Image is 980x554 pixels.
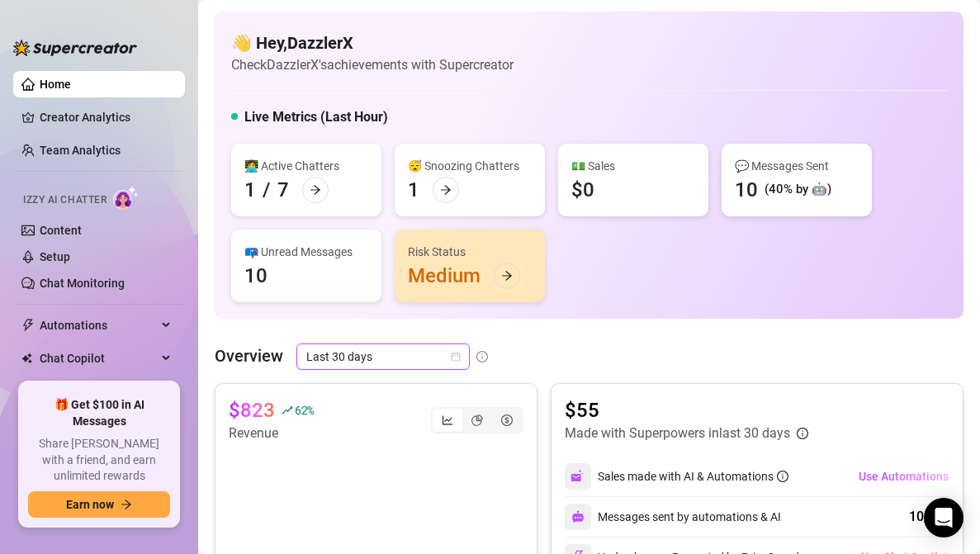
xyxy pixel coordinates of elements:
[565,397,808,424] article: $55
[28,491,170,518] button: Earn nowarrow-right
[244,177,256,203] div: 1
[121,499,132,510] span: arrow-right
[408,177,419,203] div: 1
[28,397,170,429] span: 🎁 Get $100 in AI Messages
[282,405,293,416] span: rise
[598,467,788,485] div: Sales made with AI & Automations
[501,414,513,426] span: dollar-circle
[408,243,532,261] div: Risk Status
[440,184,452,196] span: arrow-right
[66,498,114,511] span: Earn now
[295,402,314,418] span: 62 %
[909,507,949,527] div: 10,233
[571,157,695,175] div: 💵 Sales
[571,510,585,523] img: svg%3e
[113,186,139,210] img: AI Chatter
[565,504,781,530] div: Messages sent by automations & AI
[231,54,514,75] article: Check DazzlerX's achievements with Supercreator
[28,436,170,485] span: Share [PERSON_NAME] with a friend, and earn unlimited rewards
[13,40,137,56] img: logo-BBDzfeDw.svg
[735,177,758,203] div: 10
[570,469,585,484] img: svg%3e
[310,184,321,196] span: arrow-right
[40,277,125,290] a: Chat Monitoring
[244,107,388,127] h5: Live Metrics (Last Hour)
[471,414,483,426] span: pie-chart
[408,157,532,175] div: 😴 Snoozing Chatters
[40,250,70,263] a: Setup
[40,345,157,372] span: Chat Copilot
[215,343,283,368] article: Overview
[40,78,71,91] a: Home
[501,270,513,282] span: arrow-right
[244,243,368,261] div: 📪 Unread Messages
[40,104,172,130] a: Creator Analytics
[451,352,461,362] span: calendar
[797,428,808,439] span: info-circle
[21,353,32,364] img: Chat Copilot
[858,463,949,490] button: Use Automations
[777,471,788,482] span: info-circle
[859,470,949,483] span: Use Automations
[244,157,368,175] div: 👩‍💻 Active Chatters
[23,192,107,208] span: Izzy AI Chatter
[40,312,157,339] span: Automations
[735,157,859,175] div: 💬 Messages Sent
[431,407,523,433] div: segmented control
[229,397,275,424] article: $823
[442,414,453,426] span: line-chart
[244,263,267,289] div: 10
[40,144,121,157] a: Team Analytics
[765,180,831,200] div: (40% by 🤖)
[306,344,460,369] span: Last 30 days
[231,31,514,54] h4: 👋 Hey, DazzlerX
[40,224,82,237] a: Content
[924,498,963,537] div: Open Intercom Messenger
[565,424,790,443] article: Made with Superpowers in last 30 days
[229,424,314,443] article: Revenue
[571,177,594,203] div: $0
[476,351,488,362] span: info-circle
[21,319,35,332] span: thunderbolt
[277,177,289,203] div: 7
